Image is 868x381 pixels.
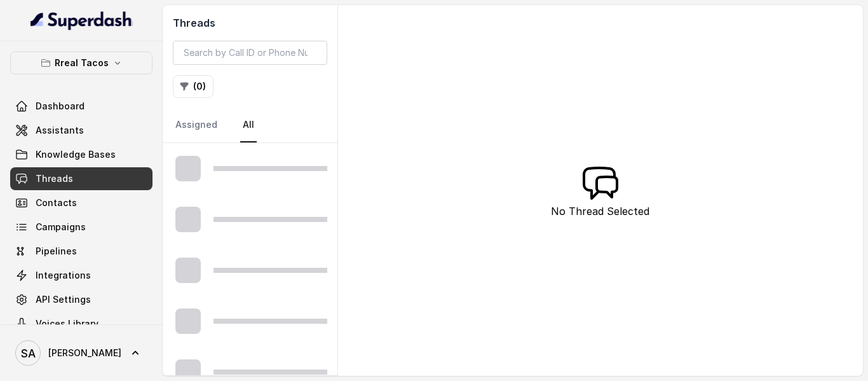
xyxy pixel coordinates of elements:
[10,240,153,263] a: Pipelines
[36,172,73,185] span: Threads
[10,95,153,118] a: Dashboard
[36,245,77,258] span: Pipelines
[10,191,153,214] a: Contacts
[55,55,109,71] p: Rreal Tacos
[36,124,84,137] span: Assistants
[36,100,85,113] span: Dashboard
[31,10,133,31] img: light.svg
[21,347,36,360] text: SA
[10,143,153,166] a: Knowledge Bases
[10,167,153,190] a: Threads
[173,41,327,65] input: Search by Call ID or Phone Number
[10,288,153,311] a: API Settings
[36,317,98,330] span: Voices Library
[551,204,649,219] p: No Thread Selected
[240,108,257,142] a: All
[10,335,153,371] a: [PERSON_NAME]
[173,15,327,31] h2: Threads
[48,347,121,359] span: [PERSON_NAME]
[36,269,91,282] span: Integrations
[36,293,91,306] span: API Settings
[173,75,214,98] button: (0)
[10,264,153,287] a: Integrations
[173,108,327,142] nav: Tabs
[10,312,153,335] a: Voices Library
[36,197,77,209] span: Contacts
[36,221,86,233] span: Campaigns
[10,216,153,239] a: Campaigns
[10,52,153,74] button: Rreal Tacos
[36,148,116,161] span: Knowledge Bases
[10,119,153,142] a: Assistants
[173,108,220,142] a: Assigned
